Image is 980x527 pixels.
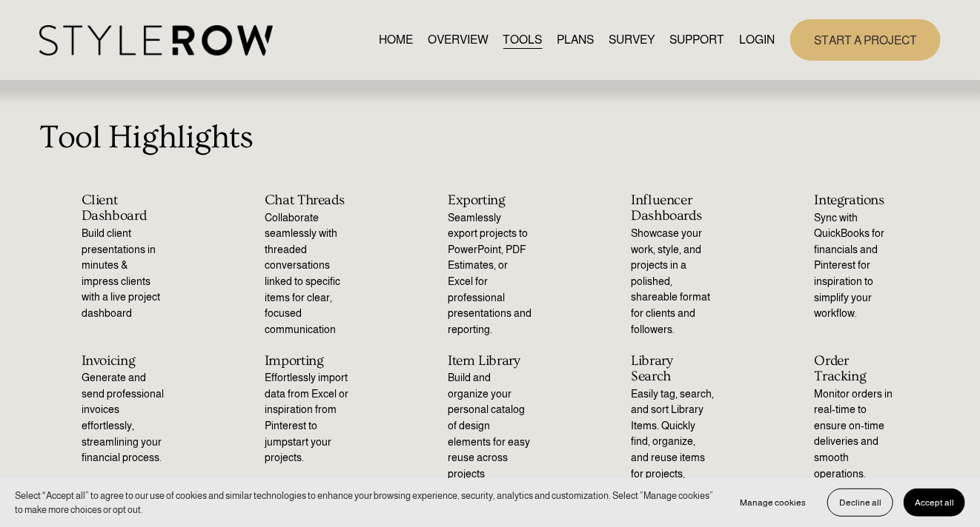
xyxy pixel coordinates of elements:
[631,192,715,224] h2: Influencer Dashboards
[448,353,532,369] h2: Item Library
[790,19,941,60] a: START A PROJECT
[82,192,166,224] h2: Client Dashboard
[815,386,899,483] p: Monitor orders in real-time to ensure on-time deliveries and smooth operations.
[740,497,806,508] span: Manage cookies
[428,30,489,50] a: OVERVIEW
[265,192,349,208] h2: Chat Threads
[39,113,941,163] p: Tool Highlights
[265,210,349,338] p: Collaborate seamlessly with threaded conversations linked to specific items for clear, focused co...
[82,226,166,322] p: Build client presentations in minutes & impress clients with a live project dashboard
[82,370,166,466] p: Generate and send professional invoices effortlessly, streamlining your financial process.
[265,370,349,466] p: Effortlessly import data from Excel or inspiration from Pinterest to jumpstart your projects.
[448,192,532,208] h2: Exporting
[265,353,349,369] h2: Importing
[631,226,715,338] p: Showcase your work, style, and projects in a polished, shareable format for clients and followers.
[503,30,543,50] a: TOOLS
[448,370,532,482] p: Build and organize your personal catalog of design elements for easy reuse across projects
[669,30,724,50] a: folder dropdown
[827,489,893,517] button: Decline all
[904,489,965,517] button: Accept all
[379,30,413,50] a: HOME
[631,353,715,385] h2: Library Search
[915,497,954,508] span: Accept all
[815,192,899,208] h2: Integrations
[39,25,273,56] img: StyleRow
[448,210,532,338] p: Seamlessly export projects to PowerPoint, PDF Estimates, or Excel for professional presentations ...
[839,497,881,508] span: Decline all
[739,30,775,50] a: LOGIN
[815,353,899,385] h2: Order Tracking
[815,210,899,322] p: Sync with QuickBooks for financials and Pinterest for inspiration to simplify your workflow.
[15,489,714,517] p: Select “Accept all” to agree to our use of cookies and similar technologies to enhance your brows...
[669,31,724,49] span: SUPPORT
[557,30,595,50] a: PLANS
[82,353,166,369] h2: Invoicing
[609,30,655,50] a: SURVEY
[729,489,817,517] button: Manage cookies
